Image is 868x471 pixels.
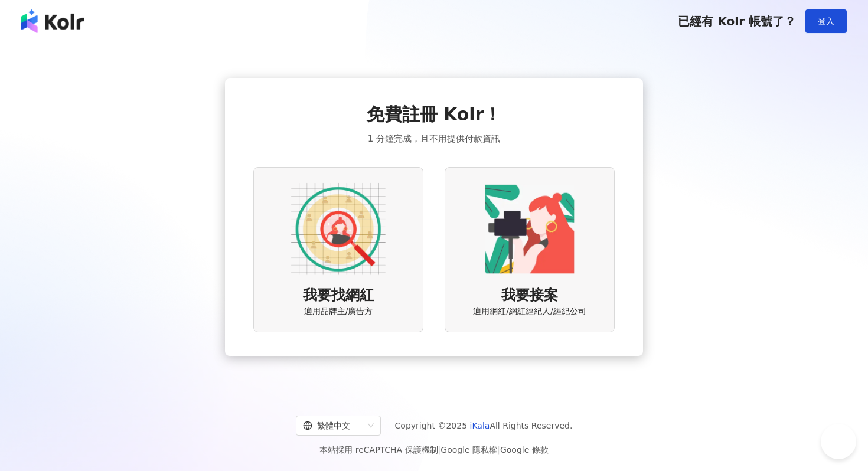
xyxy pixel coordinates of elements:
[500,445,549,454] a: Google 條款
[319,443,548,457] span: 本站採用 reCAPTCHA 保護機制
[368,132,500,146] span: 1 分鐘完成，且不用提供付款資訊
[470,421,490,430] a: iKala
[501,286,558,306] span: 我要接案
[473,306,586,318] span: 適用網紅/網紅經紀人/經紀公司
[440,445,497,454] a: Google 隱私權
[291,182,386,276] img: AD identity option
[497,445,500,454] span: |
[438,445,441,454] span: |
[395,418,573,433] span: Copyright © 2025 All Rights Reserved.
[818,17,834,26] span: 登入
[303,416,363,435] div: 繁體中文
[821,424,856,459] iframe: Help Scout Beacon - Open
[805,9,847,33] button: 登入
[303,286,374,306] span: 我要找網紅
[482,182,577,276] img: KOL identity option
[21,9,84,33] img: logo
[367,102,502,127] span: 免費註冊 Kolr！
[678,14,796,28] span: 已經有 Kolr 帳號了？
[304,306,373,318] span: 適用品牌主/廣告方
